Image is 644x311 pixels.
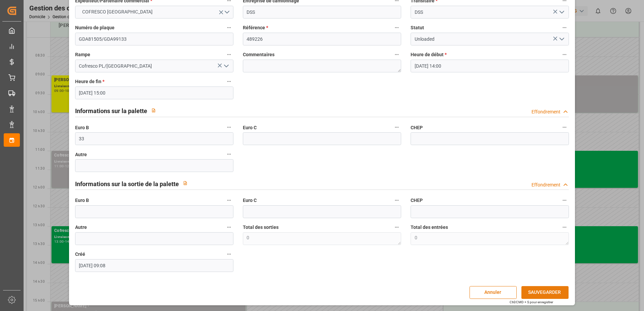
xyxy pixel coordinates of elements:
[75,6,233,19] button: Ouvrir le menu
[532,181,560,188] div: Effondrement
[243,25,265,30] font: Référence
[243,52,275,57] font: Commentaires
[225,223,233,232] button: Autre
[225,77,233,86] button: Heure de fin *
[225,150,233,159] button: Autre
[75,106,147,115] h2: Informations sur la palette
[75,60,233,72] input: Type à rechercher/sélectionner
[179,177,192,189] button: View description
[79,8,156,15] span: COFRESCO [GEOGRAPHIC_DATA]
[521,286,569,299] button: SAUVEGARDER
[225,250,233,258] button: Créé
[411,25,424,30] font: Statut
[532,108,560,115] div: Effondrement
[75,87,233,99] input: JJ-MM-AAAA HH :MM
[560,50,569,59] button: Heure de début *
[75,179,179,188] h2: Informations sur la sortie de la palette
[75,25,115,30] font: Numéro de plaque
[556,34,567,44] button: Ouvrir le menu
[411,232,569,245] textarea: 0
[411,33,569,45] input: Type à rechercher/sélectionner
[75,251,85,257] font: Créé
[560,223,569,232] button: Total des entrées
[243,232,401,245] textarea: 0
[75,52,90,57] font: Rampe
[225,123,233,132] button: Euro B
[75,79,101,84] font: Heure de fin
[560,196,569,205] button: CHEP
[225,50,233,59] button: Rampe
[75,125,89,130] font: Euro B
[243,198,257,203] font: Euro C
[147,104,160,117] button: View description
[411,198,423,203] font: CHEP
[556,7,567,18] button: Ouvrir le menu
[243,125,257,130] font: Euro C
[75,152,87,157] font: Autre
[75,224,87,230] font: Autre
[560,23,569,32] button: Statut
[225,196,233,205] button: Euro B
[221,61,231,71] button: Ouvrir le menu
[392,23,401,32] button: Référence *
[470,286,517,299] button: Annuler
[411,125,423,130] font: CHEP
[411,52,444,57] font: Heure de début
[225,23,233,32] button: Numéro de plaque
[411,224,448,230] font: Total des entrées
[392,123,401,132] button: Euro C
[510,300,553,305] div: Ctrl/CMD + S pour enregistrer
[75,198,89,203] font: Euro B
[243,224,279,230] font: Total des sorties
[75,259,233,272] input: JJ-MM-AAAA HH :MM
[560,123,569,132] button: CHEP
[411,60,569,72] input: JJ-MM-AAAA HH :MM
[392,223,401,232] button: Total des sorties
[392,196,401,205] button: Euro C
[392,50,401,59] button: Commentaires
